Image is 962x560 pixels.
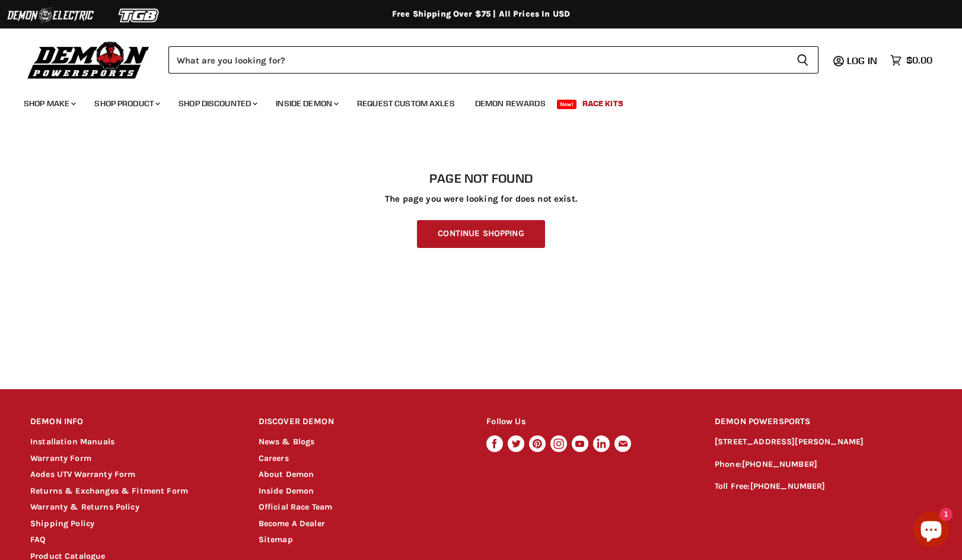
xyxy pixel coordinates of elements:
[574,91,632,116] a: Race Kits
[267,91,346,116] a: Inside Demon
[348,91,464,116] a: Request Custom Axles
[750,481,826,491] a: [PHONE_NUMBER]
[30,469,135,479] a: Aodes UTV Warranty Form
[30,408,236,436] h2: DEMON INFO
[557,100,577,109] span: New!
[715,408,932,436] h2: DEMON POWERSPORTS
[715,435,932,449] p: [STREET_ADDRESS][PERSON_NAME]
[259,469,314,479] a: About Demon
[30,486,188,496] a: Returns & Exchanges & Fitment Form
[742,459,817,469] a: [PHONE_NUMBER]
[85,91,167,116] a: Shop Product
[466,91,555,116] a: Demon Rewards
[259,502,333,512] a: Official Race Team
[170,91,265,116] a: Shop Discounted
[847,55,877,66] span: Log in
[168,46,787,74] input: Search
[910,512,953,551] inbox-online-store-chat: Shopify online store chat
[7,9,955,20] div: Free Shipping Over $75 | All Prices In USD
[30,171,932,186] h1: Page not found
[486,408,692,436] h2: Follow Us
[259,408,464,436] h2: DISCOVER DEMON
[715,480,932,494] p: Toll Free:
[787,46,818,74] button: Search
[30,453,91,463] a: Warranty Form
[30,194,932,204] p: The page you were looking for does not exist.
[259,518,325,529] a: Become A Dealer
[417,220,544,248] a: Continue Shopping
[15,91,83,116] a: Shop Make
[15,87,929,116] ul: Main menu
[842,55,884,66] a: Log in
[95,4,184,27] img: TGB Logo 2
[259,486,314,496] a: Inside Demon
[259,453,289,463] a: Careers
[715,458,932,472] p: Phone:
[168,46,818,74] form: Product
[30,437,114,447] a: Installation Manuals
[884,52,938,69] a: $0.00
[259,534,293,545] a: Sitemap
[259,437,315,447] a: News & Blogs
[30,534,46,545] a: FAQ
[906,55,932,66] span: $0.00
[6,4,95,27] img: Demon Electric Logo 2
[30,518,94,529] a: Shipping Policy
[24,39,154,81] img: Demon Powersports
[30,502,139,512] a: Warranty & Returns Policy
